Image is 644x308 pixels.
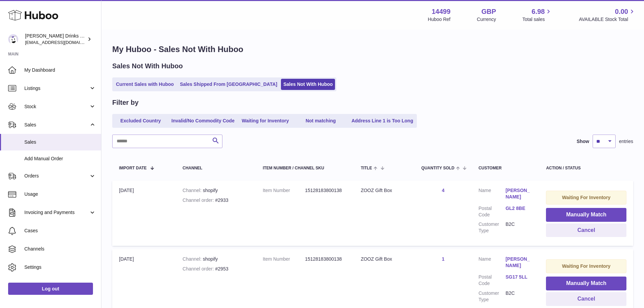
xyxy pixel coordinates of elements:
div: Customer [478,166,532,170]
dd: 15128183800138 [305,187,347,194]
span: Quantity Sold [421,166,454,170]
div: shopify [183,187,249,194]
span: Invoicing and Payments [24,209,89,216]
span: Channels [24,246,96,252]
label: Show [577,138,589,145]
dt: Item Number [263,256,305,262]
div: Huboo Ref [428,16,451,23]
dt: Name [478,256,505,270]
span: Sales [24,139,96,145]
h2: Sales Not With Huboo [112,62,183,71]
span: Usage [24,191,96,197]
strong: Channel [183,188,203,193]
span: Settings [24,264,96,270]
a: 6.98 Total sales [522,7,552,23]
div: shopify [183,256,249,262]
button: Manually Match [546,208,626,222]
div: #2933 [183,197,249,204]
dt: Customer Type [478,290,505,303]
dd: B2C [505,290,532,303]
a: [PERSON_NAME] [505,187,532,200]
span: [EMAIL_ADDRESS][DOMAIN_NAME] [25,40,99,45]
span: 6.98 [532,7,545,16]
div: Item Number / Channel SKU [263,166,347,170]
span: Listings [24,85,89,92]
a: GL2 8BE [505,205,532,212]
a: Invalid/No Commodity Code [169,115,237,126]
a: [PERSON_NAME] [505,256,532,269]
strong: Channel order [183,197,215,203]
strong: Waiting For Inventory [562,263,611,269]
a: Not matching [294,115,348,126]
span: My Dashboard [24,67,96,73]
div: #2953 [183,266,249,272]
h1: My Huboo - Sales Not With Huboo [112,44,633,55]
span: Title [361,166,372,170]
dt: Postal Code [478,205,505,218]
div: Currency [477,16,496,23]
div: Channel [183,166,249,170]
a: Sales Shipped From [GEOGRAPHIC_DATA] [177,79,280,90]
a: Excluded Country [114,115,168,126]
div: ZOOZ Gift Box [361,256,408,262]
dt: Customer Type [478,221,505,234]
span: Total sales [522,16,552,23]
button: Cancel [546,223,626,237]
strong: Channel [183,256,203,262]
strong: Waiting For Inventory [562,195,611,200]
a: Address Line 1 is Too Long [349,115,416,126]
span: entries [619,138,633,145]
span: AVAILABLE Stock Total [579,16,636,23]
h2: Filter by [112,98,139,107]
strong: 14499 [432,7,451,16]
dt: Postal Code [478,274,505,287]
span: Add Manual Order [24,156,96,162]
a: SG17 5LL [505,274,532,280]
strong: Channel order [183,266,215,271]
strong: GBP [481,7,496,16]
dd: 15128183800138 [305,256,347,262]
div: Action / Status [546,166,626,170]
img: internalAdmin-14499@internal.huboo.com [8,34,18,44]
a: Current Sales with Huboo [114,79,176,90]
dt: Name [478,187,505,202]
button: Manually Match [546,277,626,290]
a: 1 [442,256,445,262]
dt: Item Number [263,187,305,194]
dd: B2C [505,221,532,234]
span: Import date [119,166,147,170]
div: ZOOZ Gift Box [361,187,408,194]
a: 4 [442,188,445,193]
span: Sales [24,122,89,128]
span: 0.00 [615,7,628,16]
a: 0.00 AVAILABLE Stock Total [579,7,636,23]
a: Sales Not With Huboo [281,79,335,90]
span: Orders [24,173,89,179]
td: [DATE] [112,181,176,246]
a: Waiting for Inventory [238,115,292,126]
div: [PERSON_NAME] Drinks LTD (t/a Zooz) [25,33,86,46]
a: Log out [8,283,93,295]
button: Cancel [546,292,626,306]
span: Stock [24,103,89,110]
span: Cases [24,228,96,234]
